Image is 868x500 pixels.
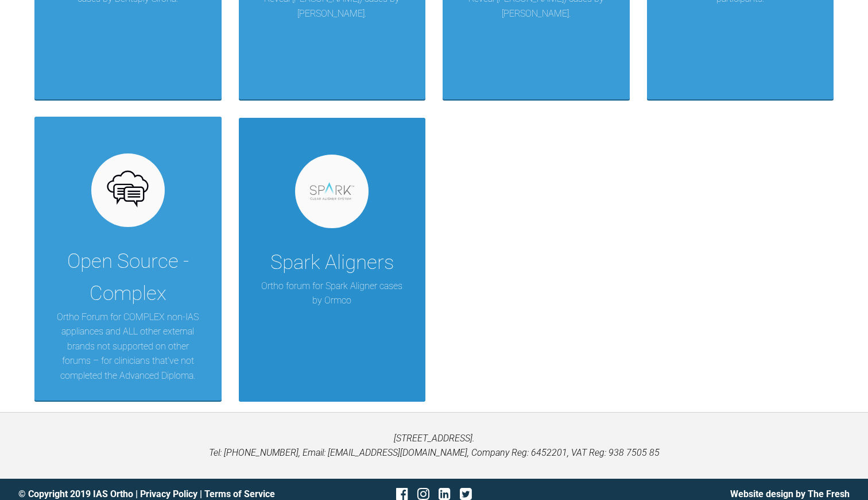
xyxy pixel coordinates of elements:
p: Ortho Forum for COMPLEX non-IAS appliances and ALL other external brands not supported on other f... [52,310,204,383]
a: Privacy Policy [140,489,197,499]
div: Spark Aligners [270,247,394,279]
a: Website design by The Fresh [730,489,850,499]
p: [STREET_ADDRESS]. Tel: [PHONE_NUMBER], Email: [EMAIL_ADDRESS][DOMAIN_NAME], Company Reg: 6452201,... [18,431,850,460]
a: Terms of Service [204,489,275,499]
div: Open Source - Complex [52,245,204,310]
a: Open Source - ComplexOrtho Forum for COMPLEX non-IAS appliances and ALL other external brands not... [34,117,222,400]
img: spark.ce82febc.svg [310,182,354,199]
p: Ortho forum for Spark Aligner cases by Ormco [256,279,409,308]
img: opensource.6e495855.svg [106,168,150,212]
a: Spark AlignersOrtho forum for Spark Aligner cases by Ormco [239,117,426,400]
